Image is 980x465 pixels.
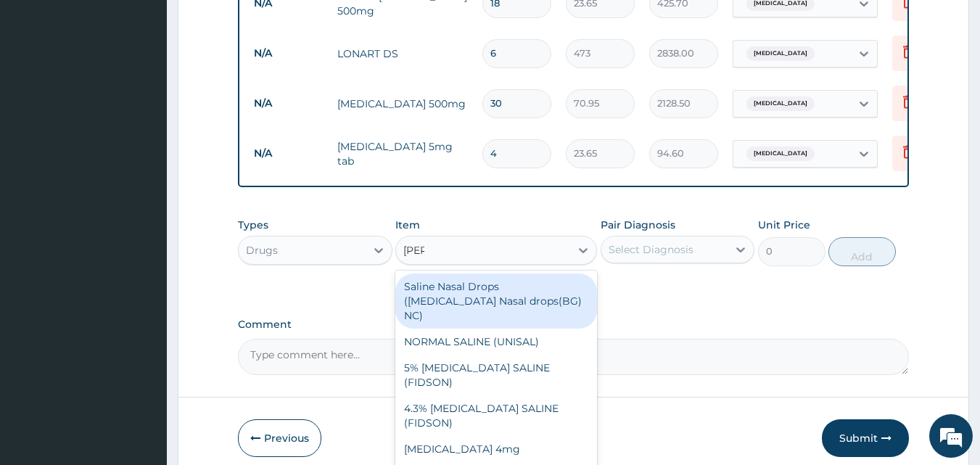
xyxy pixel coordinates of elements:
label: Comment [238,318,910,331]
div: Drugs [246,243,278,258]
td: [MEDICAL_DATA] 500mg [330,89,475,118]
button: Previous [238,419,321,457]
div: NORMAL SALINE (UNISAL) [395,329,597,355]
div: 5% [MEDICAL_DATA] SALINE (FIDSON) [395,355,597,395]
td: [MEDICAL_DATA] 5mg tab [330,132,475,176]
td: N/A [247,140,330,167]
label: Pair Diagnosis [601,218,675,232]
div: [MEDICAL_DATA] 4mg [395,436,597,462]
div: Select Diagnosis [609,242,693,257]
td: N/A [247,40,330,67]
span: [MEDICAL_DATA] [746,46,815,61]
textarea: Type your message and hit 'Enter' [7,310,276,361]
div: Minimize live chat window [238,7,273,42]
img: d_794563401_company_1708531726252_794563401 [27,73,59,109]
span: We're online! [84,140,200,287]
button: Add [828,237,896,266]
div: 4.3% [MEDICAL_DATA] SALINE (FIDSON) [395,395,597,436]
div: Chat with us now [75,81,244,100]
label: Types [238,219,268,231]
span: [MEDICAL_DATA] [746,96,815,111]
span: [MEDICAL_DATA] [746,147,815,161]
label: Item [395,218,420,232]
div: Saline Nasal Drops ([MEDICAL_DATA] Nasal drops(BG) NC) [395,273,597,329]
td: N/A [247,90,330,117]
button: Submit [822,419,909,457]
td: LONART DS [330,39,475,68]
label: Unit Price [758,218,810,232]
